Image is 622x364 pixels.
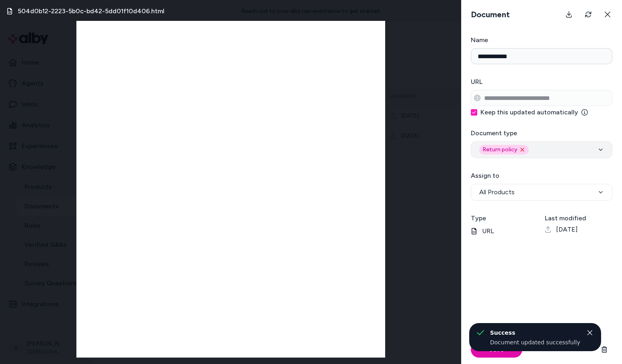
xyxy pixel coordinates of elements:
span: All Products [479,187,515,197]
h3: URL [471,77,612,87]
h3: Type [471,214,538,223]
button: Save [471,342,522,358]
h3: Document type [471,128,612,138]
button: Refresh [580,6,596,22]
h3: Name [471,35,612,45]
p: URL [471,226,538,236]
div: Return policy [479,145,529,155]
h3: 504d0b12-2223-5b0c-bd42-5dd01f10d406.html [18,6,164,16]
h3: Document [468,9,513,20]
button: Remove return_policy option [519,146,526,153]
h3: Last modified [545,214,612,223]
button: Return policyRemove return_policy option [471,141,612,158]
label: Assign to [471,172,499,179]
span: [DATE] [556,225,578,234]
label: Keep this updated automatically [480,109,588,116]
